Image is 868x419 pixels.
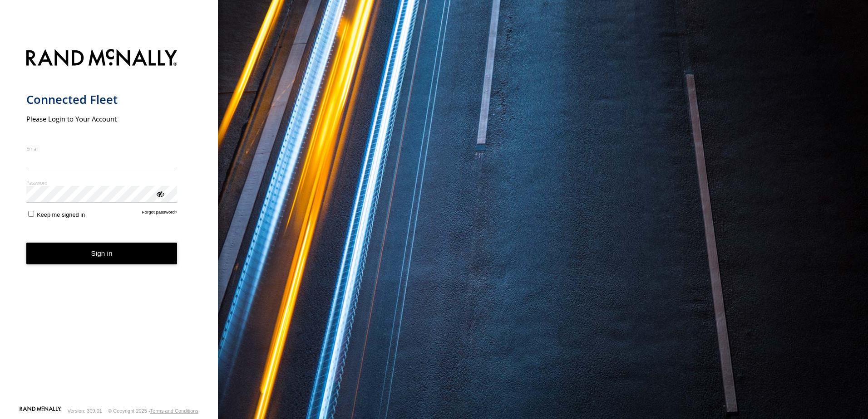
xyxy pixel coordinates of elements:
[155,189,164,198] div: ViewPassword
[108,408,198,414] div: © Copyright 2025 -
[26,92,178,107] h1: Connected Fleet
[20,406,61,415] a: Visit our Website
[68,408,102,414] div: Version: 309.01
[26,44,192,405] form: main
[37,211,85,218] span: Keep me signed in
[142,209,178,218] a: Forgot password?
[28,211,34,217] input: Keep me signed in
[26,145,178,152] label: Email
[26,114,178,123] h2: Please Login to Your Account
[26,179,178,186] label: Password
[26,47,178,70] img: Rand McNally
[150,408,198,414] a: Terms and Conditions
[26,243,178,265] button: Sign in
